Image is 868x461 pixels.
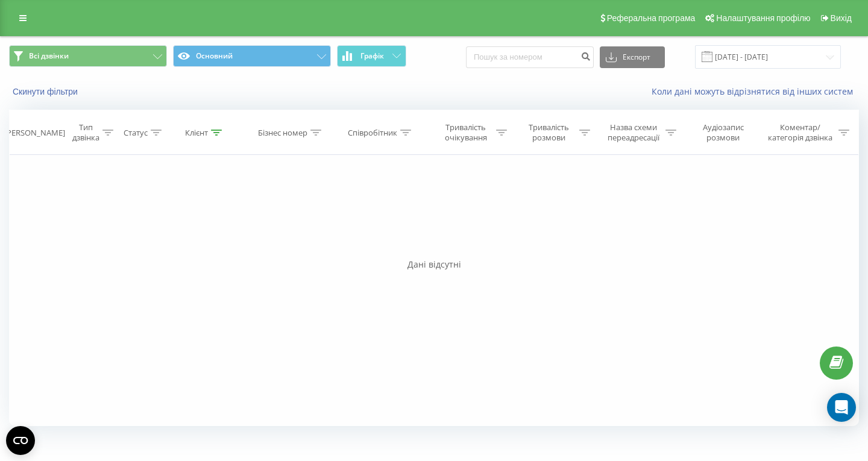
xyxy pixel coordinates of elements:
[258,128,307,138] div: Бізнес номер
[652,86,859,97] a: Коли дані можуть відрізнятися вiд інших систем
[124,128,148,138] div: Статус
[604,122,662,143] div: Назва схеми переадресації
[360,52,384,60] span: Графік
[716,13,810,23] span: Налаштування профілю
[521,122,576,143] div: Тривалість розмови
[348,128,397,138] div: Співробітник
[185,128,208,138] div: Клієнт
[438,122,494,143] div: Тривалість очікування
[29,51,69,61] span: Всі дзвінки
[337,45,406,67] button: Графік
[173,45,331,67] button: Основний
[4,128,65,138] div: [PERSON_NAME]
[827,393,856,422] div: Open Intercom Messenger
[9,259,859,271] div: Дані відсутні
[6,426,35,455] button: Open CMP widget
[72,122,99,143] div: Тип дзвінка
[765,122,835,143] div: Коментар/категорія дзвінка
[9,45,167,67] button: Всі дзвінки
[831,13,852,23] span: Вихід
[9,86,84,97] button: Скинути фільтри
[466,46,594,68] input: Пошук за номером
[690,122,756,143] div: Аудіозапис розмови
[600,46,665,68] button: Експорт
[607,13,696,23] span: Реферальна програма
